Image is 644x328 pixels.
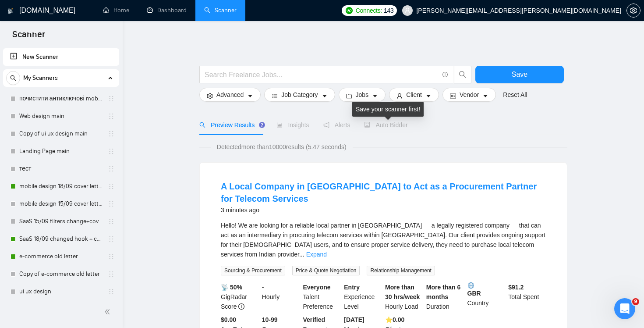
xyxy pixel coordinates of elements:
div: 3 minutes ago [221,205,546,215]
iframe: Intercom live chat [614,298,635,319]
a: homeHome [103,7,129,14]
span: setting [207,93,213,99]
button: barsJob Categorycaret-down [264,88,335,102]
span: user [404,7,410,14]
b: Everyone [303,284,331,291]
a: тест [19,160,103,178]
span: search [454,71,471,78]
span: Client [406,90,422,100]
span: My Scanners [23,69,58,87]
span: Connects: [356,6,382,15]
span: Relationship Management [367,266,435,275]
a: ui ux design [19,283,103,300]
span: caret-down [247,93,253,99]
span: double-left [104,307,113,316]
a: mobile design 15/09 cover letter another first part [19,195,103,213]
span: Preview Results [199,121,262,128]
span: holder [108,113,115,120]
div: GigRadar Score [219,282,260,311]
span: Auto Bidder [364,121,407,128]
b: ⭐️ 0.00 [385,316,404,323]
button: settingAdvancedcaret-down [199,88,261,102]
span: 9 [632,298,639,305]
div: Hello! We are looking for a reliable local partner in India — a legally registered company — that... [221,221,546,259]
b: Verified [303,316,326,323]
span: caret-down [372,93,378,99]
span: folder [346,93,352,99]
div: Hourly [260,282,301,311]
span: holder [108,95,115,102]
b: 📡 50% [221,284,242,291]
span: bars [272,93,278,99]
div: Duration [425,282,466,311]
span: ... [299,251,304,258]
a: setting [626,7,640,14]
span: Price & Quote Negotiation [292,266,360,275]
li: New Scanner [3,48,119,66]
b: $ 91.2 [508,284,524,291]
a: mobile design 18/09 cover letter another first part [19,178,103,195]
a: Reset All [503,90,527,100]
span: holder [108,253,115,260]
span: Detected more than 10000 results (5.47 seconds) [211,142,353,152]
span: holder [108,130,115,137]
span: Job Category [281,90,318,100]
img: upwork-logo.png [346,7,353,14]
b: Entry [344,284,360,291]
span: notification [323,122,329,128]
a: SaaS 18/09 changed hook + case + final question [19,230,103,248]
span: Advanced [216,90,244,100]
b: GBR [467,282,505,297]
span: Sourcing & Procurement [221,266,285,275]
b: 10-99 [262,316,278,323]
span: Scanner [5,28,52,46]
div: Talent Preference [301,282,343,311]
span: holder [108,148,115,155]
div: Tooltip anchor [258,121,266,129]
span: search [199,122,205,128]
span: holder [108,183,115,190]
span: Vendor [460,90,479,100]
a: dashboardDashboard [147,7,187,14]
div: Country [466,282,507,311]
a: Landing Page main [19,143,103,160]
span: 143 [384,6,393,15]
span: Hello! We are looking for a reliable local partner in [GEOGRAPHIC_DATA] — a legally registered co... [221,222,545,258]
a: Web design main [19,107,103,125]
a: почистити антиключові mobile design main [19,90,103,107]
button: Save [475,66,564,83]
span: idcard [450,93,456,99]
span: search [7,75,20,81]
div: Save your scanner first! [352,102,424,117]
span: holder [108,218,115,225]
a: Expand [306,251,327,258]
button: search [6,71,20,85]
div: Hourly Load [383,282,425,311]
button: folderJobscaret-down [339,88,386,102]
span: holder [108,288,115,295]
a: e-commerce old letter [19,248,103,265]
a: Copy of ui ux design main [19,125,103,143]
a: New Scanner [10,48,112,66]
span: caret-down [482,93,488,99]
div: Total Spent [506,282,548,311]
span: holder [108,235,115,242]
span: area-chart [276,122,283,128]
span: info-circle [238,303,244,310]
span: holder [108,271,115,278]
b: More than 6 months [426,284,461,300]
img: logo [7,4,14,18]
span: Alerts [323,121,350,128]
a: Copy of e-commerce old letter [19,265,103,283]
span: setting [627,7,640,14]
span: holder [108,200,115,207]
img: 🌐 [468,282,474,289]
button: search [454,66,471,83]
b: More than 30 hrs/week [385,284,420,300]
a: A Local Company in [GEOGRAPHIC_DATA] to Act as a Procurement Partner for Telecom Services [221,182,537,203]
span: Jobs [356,90,369,100]
span: info-circle [442,72,448,78]
span: user [396,93,403,99]
button: userClientcaret-down [389,88,439,102]
div: Experience Level [342,282,383,311]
